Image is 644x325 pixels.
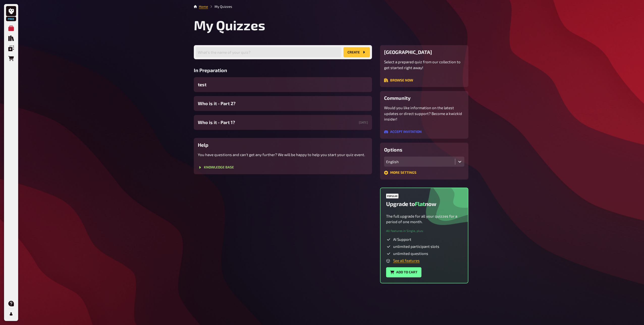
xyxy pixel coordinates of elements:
[386,213,462,225] p: The full upgrade for all your quizzes for a period of one month.
[208,4,232,9] li: My Quizzes
[194,17,468,33] h1: My Quizzes
[386,194,398,198] div: Popular
[386,159,453,164] div: English
[198,165,234,169] button: Knowledge Base
[198,100,235,107] span: Who is it - Part 2?
[393,244,439,249] span: unlimited participant slots
[384,78,413,83] a: Browse now
[198,119,235,126] span: Who is it - Part 1?
[384,59,464,70] p: Select a prepared quiz from our collection to get started right away!
[384,78,413,82] button: Browse now
[384,105,464,122] p: Would you like information on the latest updates or direct support? Become a kwizkid insider!
[384,49,464,55] h3: [GEOGRAPHIC_DATA]
[386,200,436,207] h2: Upgrade to now
[198,166,234,170] a: Knowledge Base
[196,47,341,57] input: What's the name of your quiz?
[7,17,16,20] span: Free
[415,200,425,207] span: Flat
[384,147,464,153] h3: Options
[393,251,428,256] span: unlimited questions
[393,237,411,242] span: AI Support
[194,115,372,130] a: Who is it - Part 1?[DATE]
[386,267,421,277] button: Add to cart
[198,142,368,148] h3: Help
[194,67,372,73] h3: In Preparation
[386,229,423,233] small: All features in Single, plus :
[384,171,416,175] button: More settings
[384,95,464,101] h3: Community
[359,120,368,125] small: [DATE]
[199,4,208,9] li: Home
[393,258,420,263] a: See all features
[199,5,208,9] a: Home
[194,77,372,92] a: test
[384,171,416,175] a: More settings
[198,152,368,158] p: You have questions and can't get any further? We will be happy to help you start your quiz event.
[384,130,422,135] a: Accept invitation
[343,47,370,57] button: create
[198,81,206,88] span: test
[194,96,372,111] a: Who is it - Part 2?
[384,130,422,134] button: Accept invitation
